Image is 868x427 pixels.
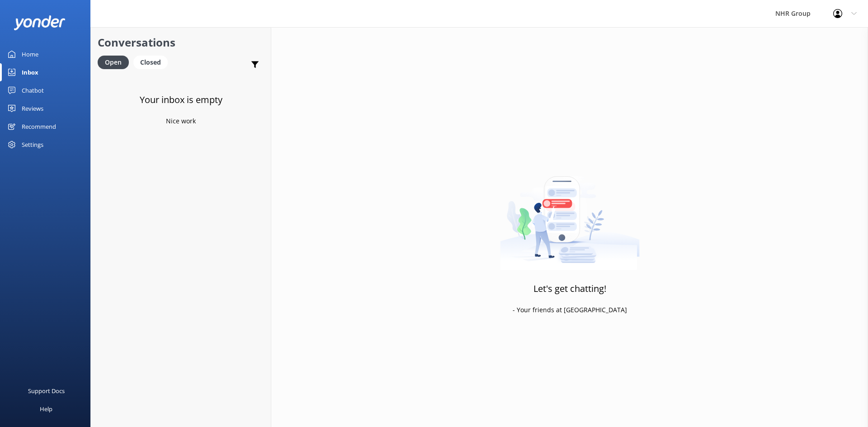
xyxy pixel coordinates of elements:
[22,117,56,136] div: Recommend
[98,34,264,51] h2: Conversations
[14,15,66,30] img: yonder-white-logo.png
[22,63,38,81] div: Inbox
[166,116,196,126] p: Nice work
[500,157,640,270] img: artwork of a man stealing a conversation from at giant smartphone
[140,93,222,107] h3: Your inbox is empty
[98,57,133,67] a: Open
[22,136,43,154] div: Settings
[28,382,65,400] div: Support Docs
[513,305,627,315] p: - Your friends at [GEOGRAPHIC_DATA]
[40,400,52,418] div: Help
[133,56,168,69] div: Closed
[22,45,38,63] div: Home
[533,282,606,296] h3: Let's get chatting!
[133,57,172,67] a: Closed
[22,99,43,117] div: Reviews
[98,56,129,69] div: Open
[22,81,44,99] div: Chatbot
